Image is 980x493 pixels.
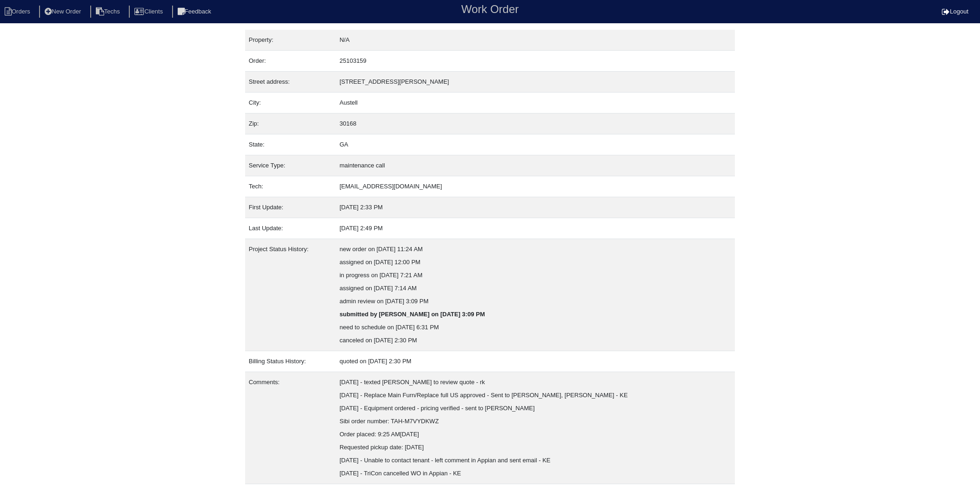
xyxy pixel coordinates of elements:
a: New Order [39,8,88,15]
td: Service Type: [245,155,336,176]
div: canceled on [DATE] 2:30 PM [340,334,731,347]
td: Zip: [245,113,336,134]
td: Tech: [245,176,336,197]
td: Property: [245,30,336,51]
li: Clients [129,6,170,18]
td: 30168 [336,113,735,134]
td: City: [245,93,336,113]
td: [EMAIL_ADDRESS][DOMAIN_NAME] [336,176,735,197]
td: Comments: [245,372,336,484]
td: First Update: [245,197,336,218]
td: State: [245,134,336,155]
td: Austell [336,93,735,113]
td: maintenance call [336,155,735,176]
td: Project Status History: [245,239,336,351]
div: assigned on [DATE] 12:00 PM [340,256,731,269]
li: Techs [90,6,127,18]
div: need to schedule on [DATE] 6:31 PM [340,321,731,334]
td: [DATE] - texted [PERSON_NAME] to review quote - rk [DATE] - Replace Main Furn/Replace full US app... [336,372,735,484]
a: Clients [129,8,170,15]
a: Techs [90,8,127,15]
td: Billing Status History: [245,351,336,372]
li: Feedback [172,6,219,18]
td: [DATE] 2:49 PM [336,218,735,239]
td: 25103159 [336,51,735,72]
div: in progress on [DATE] 7:21 AM [340,269,731,282]
li: New Order [39,6,88,18]
td: [DATE] 2:33 PM [336,197,735,218]
div: assigned on [DATE] 7:14 AM [340,282,731,295]
div: admin review on [DATE] 3:09 PM [340,295,731,308]
td: [STREET_ADDRESS][PERSON_NAME] [336,72,735,93]
td: Street address: [245,72,336,93]
td: GA [336,134,735,155]
a: Logout [942,8,968,15]
div: submitted by [PERSON_NAME] on [DATE] 3:09 PM [340,308,731,321]
td: Order: [245,51,336,72]
div: new order on [DATE] 11:24 AM [340,243,731,256]
td: N/A [336,30,735,51]
td: Last Update: [245,218,336,239]
div: quoted on [DATE] 2:30 PM [340,355,731,368]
